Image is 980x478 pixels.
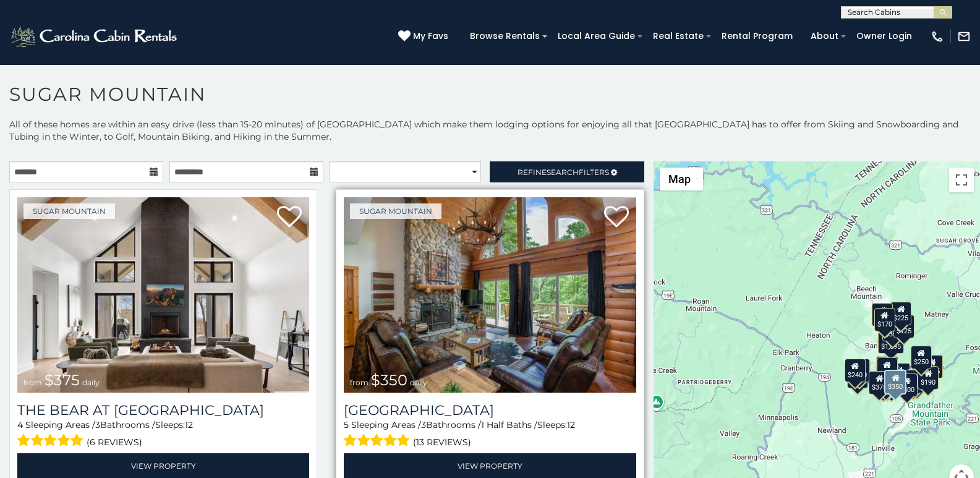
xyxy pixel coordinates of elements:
img: The Bear At Sugar Mountain [17,197,309,393]
span: from [23,378,42,387]
span: 5 [344,419,349,430]
span: 3 [421,419,426,430]
a: Real Estate [647,27,710,46]
a: Grouse Moor Lodge from $350 daily [344,197,636,393]
img: Grouse Moor Lodge [344,197,636,393]
span: 1 Half Baths / [481,419,537,430]
a: My Favs [398,30,451,43]
div: $265 [877,356,898,380]
span: (13 reviews) [413,434,471,450]
div: $1,095 [877,330,903,354]
a: Browse Rentals [464,27,546,46]
a: Add to favorites [604,205,629,231]
a: About [804,27,845,46]
h3: The Bear At Sugar Mountain [17,402,309,419]
div: $225 [890,302,911,325]
span: from [350,378,369,387]
div: $155 [922,355,943,378]
div: $375 [869,371,890,395]
div: $195 [903,370,924,393]
span: $350 [371,371,407,389]
div: $200 [888,363,910,386]
span: $375 [45,371,80,389]
a: Add to favorites [277,205,302,231]
span: Search [547,168,579,177]
span: Refine Filters [518,168,609,177]
a: Sugar Mountain [350,203,441,219]
button: Toggle fullscreen view [949,168,974,192]
span: Map [668,173,691,186]
a: RefineSearchFilters [490,161,644,182]
span: 12 [567,419,575,430]
div: $190 [876,356,897,380]
div: $240 [872,303,893,326]
a: Local Area Guide [552,27,641,46]
div: $170 [874,308,895,331]
img: phone-regular-white.png [931,30,944,43]
button: Change map style [660,168,703,190]
a: [GEOGRAPHIC_DATA] [344,402,636,419]
span: daily [410,378,427,387]
div: Sleeping Areas / Bathrooms / Sleeps: [344,419,636,450]
div: $240 [844,359,865,382]
div: Sleeping Areas / Bathrooms / Sleeps: [17,419,309,450]
span: 3 [95,419,100,430]
img: White-1-2.png [9,24,181,49]
div: $250 [910,346,931,369]
a: Sugar Mountain [23,203,115,219]
span: (6 reviews) [87,434,142,450]
span: 12 [185,419,193,430]
div: $500 [897,373,918,397]
a: The Bear At Sugar Mountain from $375 daily [17,197,309,393]
span: My Favs [413,30,448,43]
a: The Bear At [GEOGRAPHIC_DATA] [17,402,309,419]
div: $350 [884,370,906,395]
div: $190 [918,366,939,390]
div: $125 [893,315,914,338]
span: daily [82,378,100,387]
div: $300 [877,357,898,381]
span: 4 [17,419,23,430]
a: Owner Login [850,27,918,46]
a: Rental Program [715,27,799,46]
h3: Grouse Moor Lodge [344,402,636,419]
img: mail-regular-white.png [957,30,971,43]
